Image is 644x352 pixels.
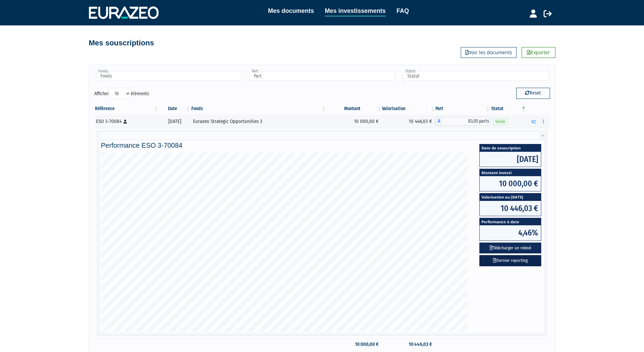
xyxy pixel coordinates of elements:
h4: Performance ESO 3-70084 [101,142,543,149]
span: 10 446,03 € [480,201,541,216]
span: 83,05 parts [442,117,491,126]
th: Valorisation: activer pour trier la colonne par ordre croissant [382,103,435,115]
span: Montant investi [480,169,541,176]
div: Eurazeo Strategic Opportunities 3 [193,118,324,125]
a: Mes investissements [325,6,386,17]
th: Part: activer pour trier la colonne par ordre croissant [435,103,491,115]
a: Exporter [522,47,555,58]
td: 10 446,03 € [382,115,435,128]
span: Valorisation au [DATE] [480,193,541,201]
div: ESO 3-70084 [96,118,157,125]
i: [Français] Personne physique [123,120,127,124]
td: 10 000,00 € [327,338,382,350]
div: A - Eurazeo Strategic Opportunities 3 [435,117,491,126]
td: 10 000,00 € [327,115,382,128]
th: Date: activer pour trier la colonne par ordre croissant [159,103,191,115]
th: Fonds: activer pour trier la colonne par ordre croissant [191,103,326,115]
th: Statut : activer pour trier la colonne par ordre d&eacute;croissant [491,103,526,115]
span: Performance à date [480,218,541,225]
span: [DATE] [480,152,541,167]
td: 10 446,03 € [382,338,435,350]
h4: Mes souscriptions [89,39,154,47]
a: FAQ [397,6,409,16]
span: A [435,117,442,126]
span: 10 000,00 € [480,176,541,191]
img: 1732889491-logotype_eurazeo_blanc_rvb.png [89,6,159,19]
a: Dernier reporting [479,255,541,266]
button: Télécharger un relevé [479,243,541,254]
label: Afficher éléments [94,88,149,99]
a: Mes documents [268,6,314,16]
span: 4,46% [480,225,541,240]
a: Voir les documents [461,47,517,58]
span: Valide [493,119,508,125]
th: Montant: activer pour trier la colonne par ordre croissant [327,103,382,115]
button: Reset [516,88,550,99]
span: Date de souscription [480,144,541,151]
div: [DATE] [161,118,188,125]
th: Référence : activer pour trier la colonne par ordre croissant [94,103,159,115]
select: Afficheréléments [109,88,131,99]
